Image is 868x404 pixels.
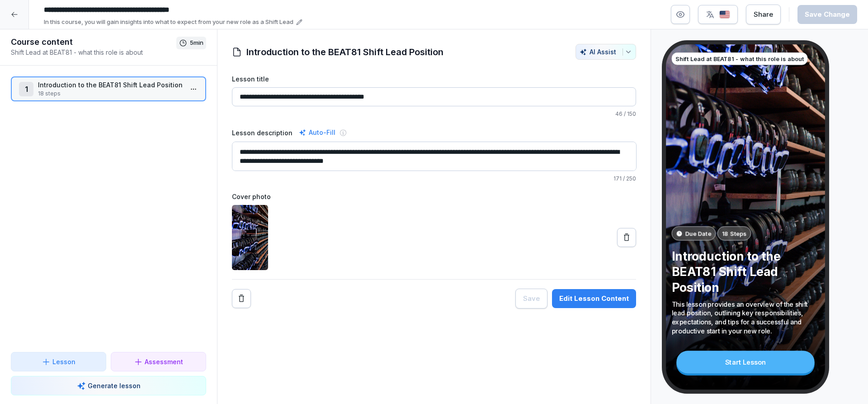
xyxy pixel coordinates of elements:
button: Remove [232,289,251,308]
p: This lesson provides an overview of the shift lead position, outlining key responsibilities, expe... [672,299,820,335]
button: Share [746,5,781,24]
p: Introduction to the BEAT81 Shift Lead Position [38,80,183,90]
label: Cover photo [232,192,636,201]
label: Lesson title [232,74,636,84]
button: Generate lesson [11,376,206,395]
h1: Introduction to the BEAT81 Shift Lead Position [246,45,443,59]
div: Save Change [805,10,850,19]
p: Introduction to the BEAT81 Shift Lead Position [672,249,820,295]
p: Due Date [685,229,711,238]
button: Save Change [797,5,857,24]
label: Lesson description [232,128,292,138]
button: Save [515,289,547,309]
div: Edit Lesson Content [559,294,629,304]
button: AI Assist [576,44,636,60]
div: Save [523,294,540,304]
h1: Course content [11,37,176,48]
p: / 250 [232,175,636,183]
button: Assessment [111,352,206,371]
div: Start Lesson [676,351,815,373]
p: 18 Steps [722,229,747,238]
p: Shift Lead at BEAT81 - what this role is about [11,48,176,57]
div: 1 [19,82,33,96]
p: Shift Lead at BEAT81 - what this role is about [675,54,804,63]
span: 171 [613,175,622,182]
p: Lesson [52,357,75,366]
img: tbrmkwn7eamm26jc4mk09en6.png [232,205,268,270]
p: In this course, you will gain insights into what to expect from your new role as a Shift Lead [44,18,293,27]
div: Share [754,10,773,19]
span: 46 [615,110,623,117]
p: / 150 [232,110,636,118]
p: 5 min [190,38,203,48]
div: Auto-Fill [297,127,337,138]
div: AI Assist [580,48,632,56]
p: Assessment [145,357,183,366]
button: Edit Lesson Content [552,289,636,308]
p: Generate lesson [88,381,141,390]
img: us.svg [719,10,730,19]
p: 18 steps [38,90,183,98]
div: 1Introduction to the BEAT81 Shift Lead Position18 steps [11,76,206,101]
button: Lesson [11,352,106,371]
